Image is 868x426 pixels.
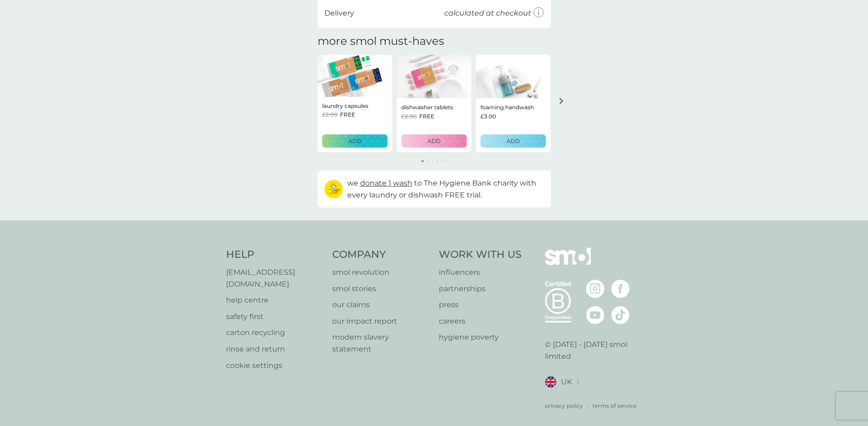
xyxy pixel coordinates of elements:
img: visit the smol Facebook page [611,280,630,298]
span: £2.00 [401,112,417,121]
a: rinse and return [226,343,323,355]
button: ADD [322,134,388,148]
a: careers [439,315,522,327]
button: ADD [401,134,467,148]
p: calculated at checkout [444,7,531,19]
img: visit the smol Tiktok page [611,306,630,324]
a: our impact report [332,315,430,327]
a: press [439,299,522,311]
p: Delivery [324,7,354,19]
h4: Work With Us [439,248,522,262]
a: partnerships [439,283,522,295]
img: visit the smol Youtube page [586,306,604,324]
a: privacy policy [545,401,583,410]
a: cookie settings [226,360,323,372]
p: laundry capsules [322,101,368,110]
h2: more smol must-haves [318,35,444,48]
img: smol [545,248,591,279]
h4: Help [226,248,323,262]
img: UK flag [545,376,556,388]
a: influencers [439,266,522,278]
a: hygiene poverty [439,331,522,343]
a: safety first [226,311,323,323]
span: FREE [419,112,434,121]
a: help centre [226,294,323,306]
a: smol stories [332,283,430,295]
span: UK [561,376,572,388]
a: [EMAIL_ADDRESS][DOMAIN_NAME] [226,266,323,290]
p: © [DATE] - [DATE] smol limited [545,339,642,362]
img: visit the smol Instagram page [586,280,604,298]
a: our claims [332,299,430,311]
p: we to The Hygiene Bank charity with every laundry or dishwash FREE trial. [347,177,544,201]
a: modern slavery statement [332,331,430,355]
a: carton recycling [226,327,323,339]
span: £3.00 [480,112,496,121]
p: dishwasher tablets [401,103,453,112]
a: smol revolution [332,266,430,278]
p: ADD [507,137,520,145]
span: FREE [340,110,355,119]
img: select a new location [577,379,579,384]
p: foaming handwash [480,103,534,112]
p: ADD [348,137,361,145]
p: ADD [427,137,441,145]
a: terms of service [593,401,636,410]
button: ADD [480,134,546,148]
span: donate 1 wash [360,179,412,187]
span: £2.00 [322,110,338,119]
h4: Company [332,248,430,262]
